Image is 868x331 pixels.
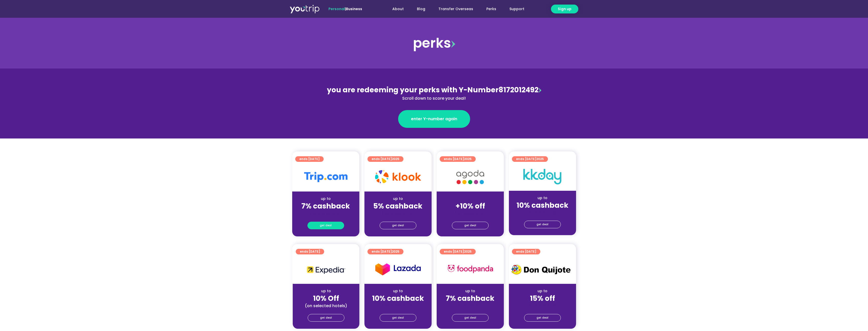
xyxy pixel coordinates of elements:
strong: 10% cashback [516,200,568,210]
a: Blog [410,4,432,14]
a: ends [DATE]2025 [367,156,403,162]
span: 2025 [392,249,399,254]
a: enter Y-number again [398,110,470,128]
span: get deal [464,222,476,229]
span: ends [DATE] [299,156,320,162]
a: Transfer Overseas [432,4,480,14]
a: get deal [307,222,344,229]
span: 2025 [464,157,472,161]
a: get deal [380,314,416,322]
a: Sign up [551,5,578,13]
a: get deal [452,314,489,322]
span: get deal [464,314,476,321]
strong: 10% Off [313,293,339,303]
div: 8172012492 [324,85,544,101]
span: ends [DATE] [516,249,536,254]
span: ends [DATE] [372,156,399,162]
a: ends [DATE]2025 [440,156,476,162]
a: ends [DATE]2025 [367,249,403,254]
nav: Menu [376,4,531,14]
div: Scroll down to score your deal! [324,95,544,101]
a: Business [346,6,362,11]
a: get deal [308,314,344,322]
div: up to [441,288,500,294]
div: up to [513,288,572,294]
span: ends [DATE] [300,249,320,254]
strong: 5% cashback [373,201,422,211]
span: 2025 [536,157,544,161]
span: 2025 [392,157,399,161]
a: ends [DATE] [295,156,324,162]
span: you are redeeming your perks with Y-Number [327,85,498,95]
span: ends [DATE] [444,156,472,162]
a: ends [DATE] [512,249,540,254]
div: up to [368,196,428,201]
strong: 7% cashback [301,201,350,211]
span: | [328,6,362,11]
div: (for stays only) [441,303,500,308]
span: get deal [320,222,332,229]
span: get deal [392,222,404,229]
div: up to [368,288,428,294]
div: (on selected hotels) [297,303,355,308]
div: up to [296,196,355,201]
a: get deal [524,314,561,322]
strong: 7% cashback [446,293,494,303]
a: get deal [380,222,416,229]
span: get deal [392,314,404,321]
div: (for stays only) [368,303,428,308]
div: (for stays only) [441,211,500,216]
strong: 10% cashback [372,293,424,303]
div: (for stays only) [296,211,355,216]
span: ends [DATE] [444,249,472,254]
strong: 15% off [530,293,555,303]
span: 2025 [464,249,472,254]
span: Personal [328,6,345,11]
span: get deal [320,314,332,321]
a: Support [503,4,531,14]
span: enter Y-number again [411,116,457,122]
span: get deal [537,314,548,321]
a: Perks [480,4,503,14]
div: up to [513,195,572,201]
a: ends [DATE]2025 [440,249,476,254]
span: ends [DATE] [516,156,544,162]
div: (for stays only) [368,211,428,216]
span: Sign up [558,6,571,12]
span: ends [DATE] [372,249,399,254]
a: get deal [524,221,561,228]
a: ends [DATE] [296,249,324,254]
a: About [386,4,410,14]
span: get deal [537,221,548,228]
a: ends [DATE]2025 [512,156,548,162]
div: up to [297,288,355,294]
span: up to [466,196,475,201]
a: get deal [452,222,489,229]
strong: +10% off [455,201,485,211]
div: (for stays only) [513,303,572,308]
div: (for stays only) [513,210,572,215]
